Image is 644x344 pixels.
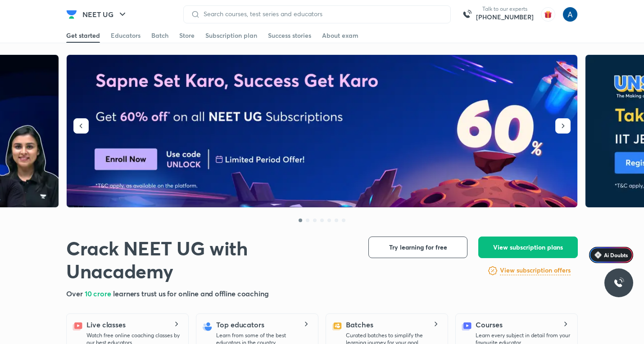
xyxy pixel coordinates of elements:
[604,251,628,259] span: Ai Doubts
[541,7,555,22] img: avatar
[389,243,447,252] span: Try learning for free
[151,28,168,43] a: Batch
[66,9,77,20] img: Company Logo
[66,31,100,40] div: Get started
[594,251,602,259] img: Icon
[268,31,311,40] div: Success stories
[85,289,113,298] span: 10 crore
[205,28,257,43] a: Subscription plan
[476,13,534,22] a: [PHONE_NUMBER]
[77,5,133,23] button: NEET UG
[562,7,578,22] img: Anees Ahmed
[200,10,443,18] input: Search courses, test series and educators
[458,5,476,23] img: call-us
[66,28,100,43] a: Get started
[322,31,358,40] div: About exam
[493,243,563,252] span: View subscription plans
[346,319,373,330] h5: Batches
[322,28,358,43] a: About exam
[179,28,195,43] a: Store
[500,265,571,276] a: View subscription offers
[86,319,126,330] h5: Live classes
[500,266,571,275] h6: View subscription offers
[268,28,311,43] a: Success stories
[151,31,168,40] div: Batch
[66,237,354,283] h1: Crack NEET UG with Unacademy
[113,289,269,298] span: learners trust us for online and offline coaching
[589,247,633,263] a: Ai Doubts
[111,28,141,43] a: Educators
[613,277,624,288] img: ttu
[478,237,578,258] button: View subscription plans
[216,319,264,330] h5: Top educators
[205,31,257,40] div: Subscription plan
[368,237,467,258] button: Try learning for free
[179,31,195,40] div: Store
[111,31,141,40] div: Educators
[66,289,85,298] span: Over
[476,319,502,330] h5: Courses
[476,5,534,13] p: Talk to our experts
